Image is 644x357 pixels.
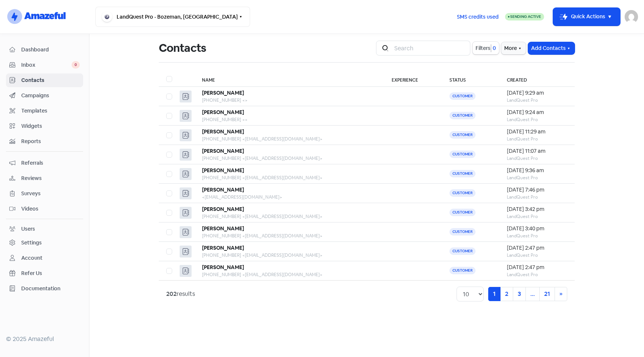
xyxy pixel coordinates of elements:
[449,189,476,197] span: Customer
[507,263,567,271] div: [DATE] 2:47 pm
[559,290,562,298] span: »
[6,251,83,265] a: Account
[21,159,80,167] span: Referrals
[6,236,83,250] a: Settings
[202,174,377,181] div: [PHONE_NUMBER] <[EMAIL_ADDRESS][DOMAIN_NAME]>
[202,116,377,123] div: [PHONE_NUMBER] <>
[449,228,476,236] span: Customer
[21,254,42,262] div: Account
[507,225,567,233] div: [DATE] 3:40 pm
[507,205,567,213] div: [DATE] 3:42 pm
[500,287,513,301] a: 2
[449,170,476,177] span: Customer
[390,41,470,56] input: Search
[21,190,80,198] span: Surveys
[507,271,567,278] div: LandQuest Pro
[507,147,567,155] div: [DATE] 11:07 am
[507,155,567,162] div: LandQuest Pro
[21,269,80,277] span: Refer Us
[202,136,377,142] div: [PHONE_NUMBER] <[EMAIL_ADDRESS][DOMAIN_NAME]>
[507,244,567,252] div: [DATE] 2:47 pm
[442,72,499,87] th: Status
[21,285,80,293] span: Documentation
[202,186,244,193] b: [PERSON_NAME]
[202,264,244,271] b: [PERSON_NAME]
[166,290,177,298] strong: 202
[553,8,620,26] button: Quick Actions
[6,282,83,296] a: Documentation
[507,167,567,174] div: [DATE] 9:36 am
[505,12,544,21] a: Sending Active
[202,155,377,162] div: [PHONE_NUMBER] <[EMAIL_ADDRESS][DOMAIN_NAME]>
[6,135,83,148] a: Reports
[202,252,377,259] div: [PHONE_NUMBER] <[EMAIL_ADDRESS][DOMAIN_NAME]>
[21,122,80,130] span: Widgets
[488,287,501,301] a: 1
[507,194,567,200] div: LandQuest Pro
[613,327,637,350] iframe: chat widget
[449,112,476,119] span: Customer
[451,12,505,20] a: SMS credits used
[491,44,496,52] span: 0
[449,247,476,255] span: Customer
[473,42,499,54] button: Filters0
[507,97,567,104] div: LandQuest Pro
[510,14,541,19] span: Sending Active
[6,119,83,133] a: Widgets
[202,233,377,239] div: [PHONE_NUMBER] <[EMAIL_ADDRESS][DOMAIN_NAME]>
[539,287,555,301] a: 21
[21,46,80,54] span: Dashboard
[6,171,83,185] a: Reviews
[202,109,244,116] b: [PERSON_NAME]
[507,252,567,259] div: LandQuest Pro
[513,287,526,301] a: 3
[507,233,567,239] div: LandQuest Pro
[21,92,80,99] span: Campaigns
[6,222,83,236] a: Users
[21,174,80,182] span: Reviews
[6,187,83,200] a: Surveys
[21,239,42,247] div: Settings
[507,174,567,181] div: LandQuest Pro
[6,335,83,344] div: © 2025 Amazeful
[476,44,490,52] span: Filters
[6,58,83,72] a: Inbox 0
[457,13,499,21] span: SMS credits used
[499,72,575,87] th: Created
[6,104,83,118] a: Templates
[6,43,83,57] a: Dashboard
[507,116,567,123] div: LandQuest Pro
[6,266,83,280] a: Refer Us
[507,128,567,136] div: [DATE] 11:29 am
[72,61,80,69] span: 0
[202,206,244,212] b: [PERSON_NAME]
[21,138,80,145] span: Reports
[95,7,250,27] button: LandQuest Pro - Bozeman, [GEOGRAPHIC_DATA]
[21,225,35,233] div: Users
[507,89,567,97] div: [DATE] 9:29 am
[449,267,476,274] span: Customer
[202,225,244,232] b: [PERSON_NAME]
[555,287,567,301] a: Next
[21,76,80,84] span: Contacts
[6,89,83,102] a: Campaigns
[202,167,244,174] b: [PERSON_NAME]
[21,107,80,115] span: Templates
[528,42,575,54] button: Add Contacts
[21,205,80,213] span: Videos
[449,209,476,216] span: Customer
[195,72,384,87] th: Name
[6,202,83,216] a: Videos
[159,36,206,60] h1: Contacts
[202,213,377,220] div: [PHONE_NUMBER] <[EMAIL_ADDRESS][DOMAIN_NAME]>
[202,128,244,135] b: [PERSON_NAME]
[202,97,377,104] div: [PHONE_NUMBER] <>
[449,151,476,158] span: Customer
[6,73,83,87] a: Contacts
[507,136,567,142] div: LandQuest Pro
[21,61,72,69] span: Inbox
[507,108,567,116] div: [DATE] 9:24 am
[507,186,567,194] div: [DATE] 7:46 pm
[202,148,244,154] b: [PERSON_NAME]
[166,290,195,298] div: results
